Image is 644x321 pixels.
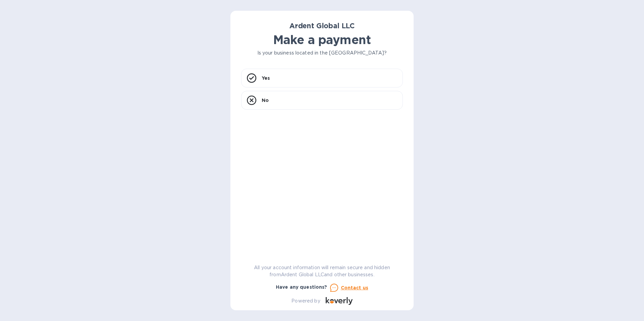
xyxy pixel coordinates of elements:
u: Contact us [341,285,368,290]
b: Ardent Global LLC [289,22,355,30]
b: Have any questions? [276,284,327,290]
p: No [262,97,269,104]
p: Yes [262,75,270,81]
p: Is your business located in the [GEOGRAPHIC_DATA]? [241,49,403,57]
p: All your account information will remain secure and hidden from Ardent Global LLC and other busin... [241,264,403,278]
h1: Make a payment [241,33,403,47]
p: Powered by [291,297,320,305]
